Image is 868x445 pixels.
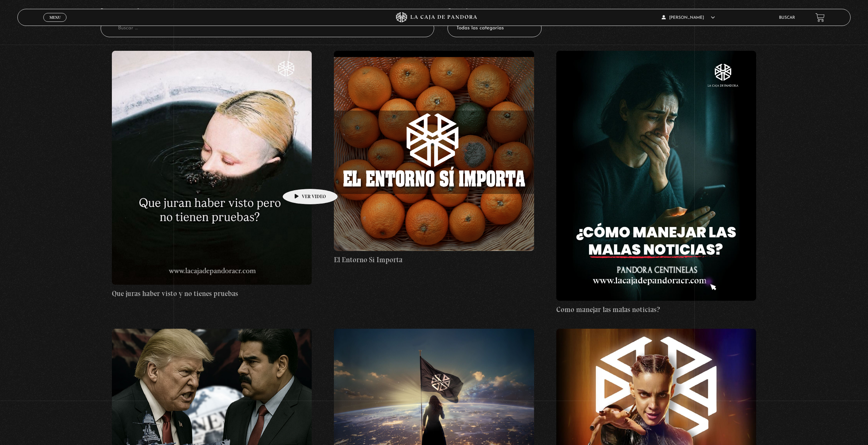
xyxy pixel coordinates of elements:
[112,288,312,299] h4: Que juras haber visto y no tienes pruebas
[662,16,715,20] span: [PERSON_NAME]
[556,304,756,315] h4: Como manejar las malas noticias?
[101,4,434,19] h4: Buscar por nombre
[112,51,312,299] a: Que juras haber visto y no tienes pruebas
[779,16,795,20] a: Buscar
[556,51,756,315] a: Como manejar las malas noticias?
[334,51,534,265] a: El Entorno Sí Importa
[815,13,825,22] a: View your shopping cart
[334,254,534,265] h4: El Entorno Sí Importa
[47,21,63,26] span: Cerrar
[49,15,61,19] span: Menu
[447,4,542,19] h4: Categorías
